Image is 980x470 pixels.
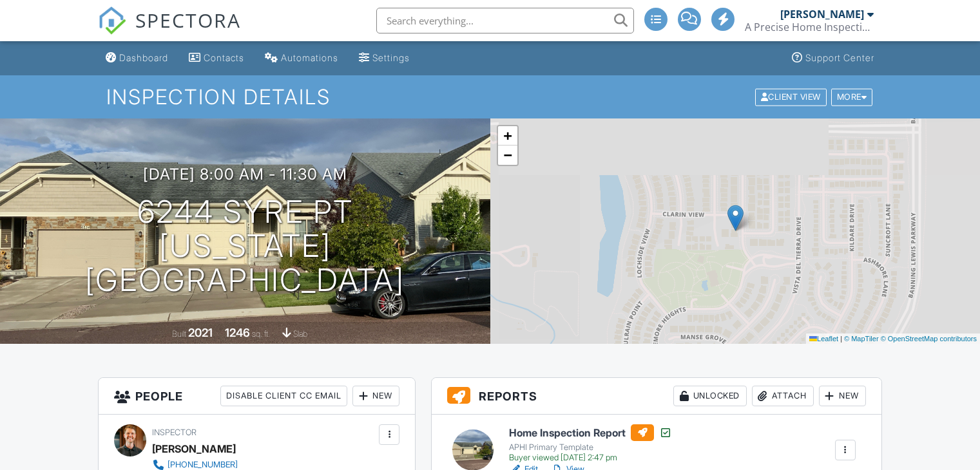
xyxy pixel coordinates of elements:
a: Contacts [184,46,249,70]
span: Inspector [152,428,197,437]
div: APHI Primary Template [509,442,672,453]
h3: People [99,378,415,415]
a: © OpenStreetMap contributors [881,335,977,343]
div: New [819,386,866,406]
a: Support Center [787,46,879,70]
div: A Precise Home Inspection [745,21,874,33]
input: Search everything... [376,8,634,33]
div: [PERSON_NAME] [152,439,236,458]
div: Disable Client CC Email [220,386,347,406]
span: Built [172,329,186,339]
div: Support Center [805,52,874,63]
div: Attach [752,386,814,406]
div: 2021 [188,326,213,339]
img: Marker [727,205,744,231]
a: Client View [754,91,830,101]
img: The Best Home Inspection Software - Spectora [98,6,126,35]
h1: Inspection Details [106,86,874,108]
span: SPECTORA [135,6,241,33]
span: − [503,147,512,163]
div: Client View [755,88,827,106]
span: slab [293,329,307,339]
a: Automations (Advanced) [260,46,343,70]
div: Settings [372,52,410,63]
a: Home Inspection Report APHI Primary Template Buyer viewed [DATE] 2:47 pm [509,424,672,463]
div: [PHONE_NUMBER] [168,460,238,470]
h1: 6244 Syre Pt [US_STATE][GEOGRAPHIC_DATA] [21,195,470,297]
span: + [503,127,512,144]
h3: [DATE] 8:00 am - 11:30 am [143,165,347,183]
span: sq. ft. [252,329,270,339]
div: 1246 [225,326,250,339]
div: Unlocked [673,386,747,406]
a: Zoom in [498,126,517,146]
h3: Reports [432,378,881,415]
h6: Home Inspection Report [509,424,672,441]
div: [PERSON_NAME] [780,8,864,21]
a: Settings [354,46,415,70]
span: | [840,335,842,343]
div: New [352,386,399,406]
div: Contacts [204,52,244,63]
a: Dashboard [101,46,173,70]
a: Zoom out [498,146,517,165]
div: Dashboard [119,52,168,63]
a: Leaflet [809,335,838,343]
div: Automations [281,52,338,63]
a: SPECTORA [98,17,241,44]
a: © MapTiler [844,335,879,343]
div: More [831,88,873,106]
div: Buyer viewed [DATE] 2:47 pm [509,453,672,463]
